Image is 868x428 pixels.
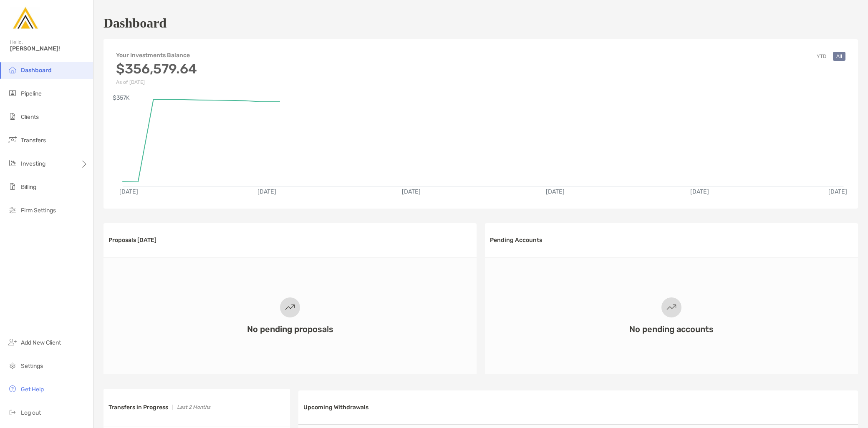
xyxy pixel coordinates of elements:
p: Last 2 Months [177,402,210,413]
img: transfers icon [8,135,18,145]
text: [DATE] [257,188,276,195]
span: Settings [21,363,43,370]
img: Zoe Logo [10,3,40,33]
img: pipeline icon [8,88,18,98]
span: Pipeline [21,90,42,97]
text: [DATE] [828,188,847,195]
span: [PERSON_NAME]! [10,45,88,52]
img: settings icon [8,360,18,370]
text: [DATE] [119,188,138,195]
p: As of [DATE] [116,79,197,85]
text: [DATE] [546,188,565,195]
h3: Transfers in Progress [108,404,168,411]
text: $357K [113,94,130,101]
button: All [833,52,845,61]
h3: No pending accounts [629,324,714,334]
h3: $356,579.64 [116,61,197,77]
img: clients icon [8,111,18,121]
button: YTD [813,52,830,61]
span: Clients [21,113,39,121]
img: add_new_client icon [8,337,18,347]
h1: Dashboard [103,15,167,31]
h3: Upcoming Withdrawals [303,404,368,411]
h3: No pending proposals [247,324,333,334]
img: logout icon [8,407,18,417]
span: Investing [21,160,45,167]
span: Transfers [21,137,46,144]
text: [DATE] [402,188,421,195]
text: [DATE] [690,188,709,195]
span: Add New Client [21,339,61,346]
h4: Your Investments Balance [116,52,197,59]
h3: Pending Accounts [490,237,542,244]
span: Firm Settings [21,207,56,214]
span: Billing [21,184,36,191]
h3: Proposals [DATE] [108,237,156,244]
span: Get Help [21,386,44,393]
span: Dashboard [21,67,52,74]
img: billing icon [8,181,18,191]
img: dashboard icon [8,65,18,75]
img: firm-settings icon [8,205,18,215]
img: get-help icon [8,384,18,394]
img: investing icon [8,158,18,168]
span: Log out [21,409,41,416]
